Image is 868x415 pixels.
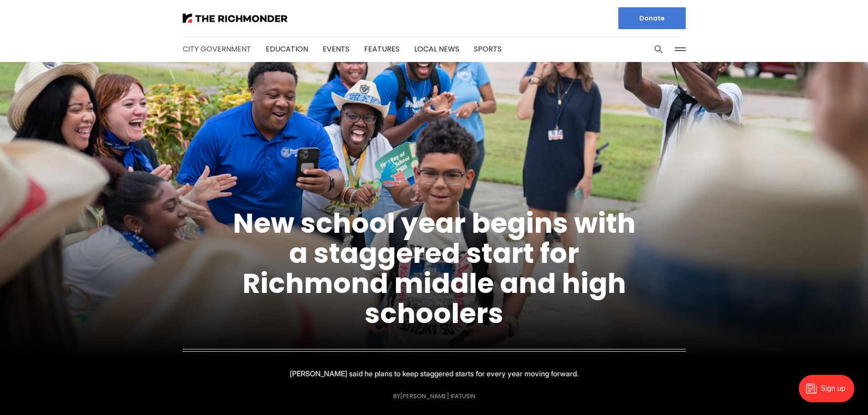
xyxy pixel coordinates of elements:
div: By [393,393,475,400]
a: Donate [618,7,686,29]
img: The Richmonder [183,14,288,23]
a: [PERSON_NAME] Ifatusin [400,392,475,400]
a: Education [266,44,308,54]
a: New school year begins with a staggered start for Richmond middle and high schoolers [233,204,636,333]
a: Features [364,44,400,54]
p: [PERSON_NAME] said he plans to keep staggered starts for every year moving forward. [290,367,579,380]
a: Sports [474,44,502,54]
iframe: portal-trigger [791,370,868,415]
a: City Government [183,44,251,54]
a: Events [323,44,349,54]
button: Search this site [652,42,665,56]
a: Local News [414,44,459,54]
